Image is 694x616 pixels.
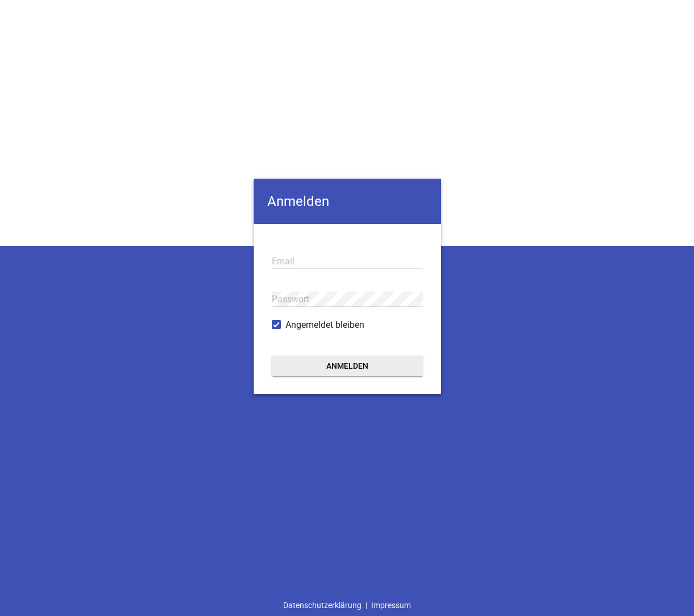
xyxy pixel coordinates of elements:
h4: Anmelden [254,179,441,224]
div: | [279,594,415,616]
span: Angemeldet bleiben [285,318,364,332]
button: Anmelden [272,356,423,376]
a: Datenschutzerklärung [279,594,365,616]
a: Impressum [367,594,415,616]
